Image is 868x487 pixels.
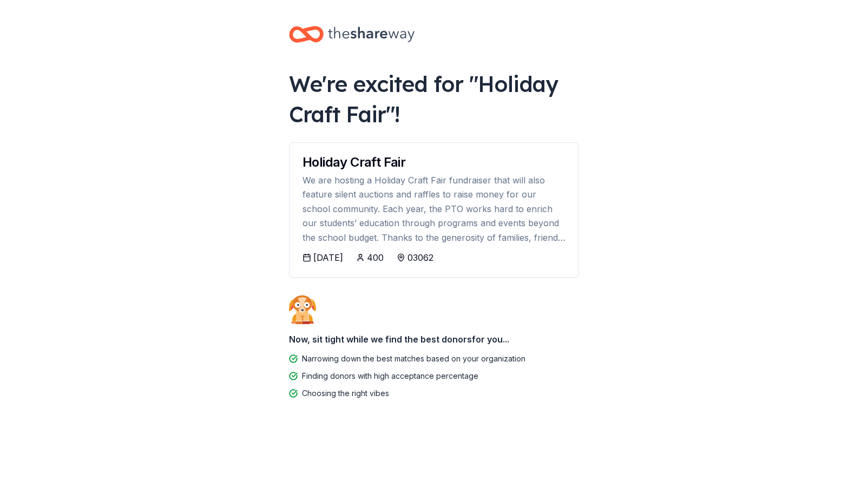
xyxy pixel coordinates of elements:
[303,173,565,245] div: We are hosting a Holiday Craft Fair fundraiser that will also feature silent auctions and raffles...
[289,328,579,350] div: Now, sit tight while we find the best donors for you...
[302,370,478,383] div: Finding donors with high acceptance percentage
[367,251,384,264] div: 400
[289,69,579,129] div: We're excited for " Holiday Craft Fair "!
[289,295,316,324] img: Dog waiting patiently
[313,251,343,264] div: [DATE]
[407,251,433,264] div: 03062
[302,387,389,400] div: Choosing the right vibes
[303,156,565,169] div: Holiday Craft Fair
[302,352,525,365] div: Narrowing down the best matches based on your organization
